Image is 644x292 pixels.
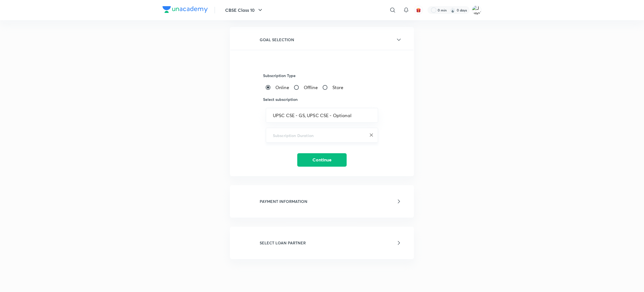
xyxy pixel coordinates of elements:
h6: GOAL SELECTION [260,37,294,43]
a: Company Logo [163,6,208,14]
img: avatar [416,8,421,13]
img: streak [450,7,456,13]
h6: SELECT LOAN PARTNER [260,240,306,246]
input: Subscription Duration [273,133,371,138]
button: CBSE Class 10 [222,4,267,16]
button: Clear [367,131,375,139]
button: avatar [414,6,423,15]
h6: Select subscription [263,96,381,102]
span: Store [332,84,344,91]
img: Junaid Saleem [472,5,481,15]
button: Continue [297,153,347,167]
button: Open [375,135,376,136]
button: Open [375,115,376,116]
h6: PAYMENT INFORMATION [260,198,307,204]
h6: Subscription Type [263,73,381,78]
span: Offline [304,84,318,91]
span: Online [275,84,289,91]
input: Goal Name [273,113,371,118]
img: Company Logo [163,6,208,13]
